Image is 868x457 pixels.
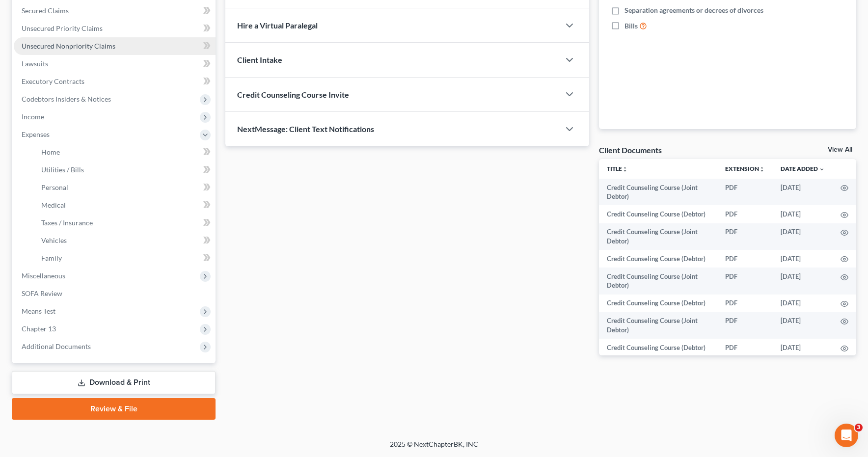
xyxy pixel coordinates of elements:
span: Lawsuits [22,59,48,68]
span: Unsecured Priority Claims [22,24,103,32]
td: PDF [717,179,773,206]
td: PDF [717,223,773,250]
span: Hire a Virtual Paralegal [237,21,318,30]
span: Chapter 13 [22,324,56,333]
div: 2025 © NextChapterBK, INC [154,439,714,457]
span: Additional Documents [22,342,91,350]
td: [DATE] [773,250,833,268]
a: Review & File [12,398,216,420]
a: Family [33,249,216,267]
td: [DATE] [773,295,833,312]
td: Credit Counseling Course (Debtor) [599,205,717,223]
span: Miscellaneous [22,271,65,280]
span: Client Intake [237,55,282,64]
span: NextMessage: Client Text Notifications [237,124,374,134]
a: Lawsuits [14,55,216,73]
span: Personal [41,183,68,191]
a: Home [33,143,216,161]
a: Unsecured Nonpriority Claims [14,37,216,55]
td: PDF [717,339,773,356]
a: Date Added expand_more [781,165,825,172]
a: Utilities / Bills [33,161,216,179]
td: Credit Counseling Course (Debtor) [599,295,717,312]
span: Income [22,112,44,121]
div: Client Documents [599,145,662,155]
td: Credit Counseling Course (Debtor) [599,339,717,356]
a: Extensionunfold_more [725,165,765,172]
td: PDF [717,250,773,268]
a: View All [828,146,852,153]
span: Executory Contracts [22,77,84,85]
span: Means Test [22,307,55,315]
td: Credit Counseling Course (Debtor) [599,250,717,268]
span: Separation agreements or decrees of divorces [624,5,763,15]
td: [DATE] [773,223,833,250]
a: Taxes / Insurance [33,214,216,232]
td: PDF [717,268,773,295]
a: Vehicles [33,232,216,249]
span: Expenses [22,130,50,138]
span: Family [41,254,62,262]
span: Utilities / Bills [41,165,84,174]
td: [DATE] [773,339,833,356]
a: Executory Contracts [14,73,216,90]
i: expand_more [819,166,825,172]
span: Vehicles [41,236,67,244]
i: unfold_more [622,166,628,172]
span: SOFA Review [22,289,62,297]
span: Medical [41,201,66,209]
a: Unsecured Priority Claims [14,20,216,37]
td: [DATE] [773,179,833,206]
span: Taxes / Insurance [41,218,93,227]
td: Credit Counseling Course (Joint Debtor) [599,223,717,250]
td: Credit Counseling Course (Joint Debtor) [599,268,717,295]
span: Bills [624,21,638,31]
i: unfold_more [759,166,765,172]
span: Secured Claims [22,6,69,15]
a: SOFA Review [14,285,216,302]
iframe: Intercom live chat [835,424,858,447]
span: Home [41,148,60,156]
a: Medical [33,196,216,214]
span: Unsecured Nonpriority Claims [22,42,115,50]
td: [DATE] [773,205,833,223]
a: Titleunfold_more [607,165,628,172]
td: Credit Counseling Course (Joint Debtor) [599,179,717,206]
td: PDF [717,312,773,339]
td: [DATE] [773,268,833,295]
td: PDF [717,295,773,312]
span: 3 [855,424,863,431]
td: [DATE] [773,312,833,339]
a: Download & Print [12,371,216,394]
td: Credit Counseling Course (Joint Debtor) [599,312,717,339]
td: PDF [717,205,773,223]
a: Secured Claims [14,2,216,20]
span: Codebtors Insiders & Notices [22,95,111,103]
a: Personal [33,179,216,196]
span: Credit Counseling Course Invite [237,90,349,99]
